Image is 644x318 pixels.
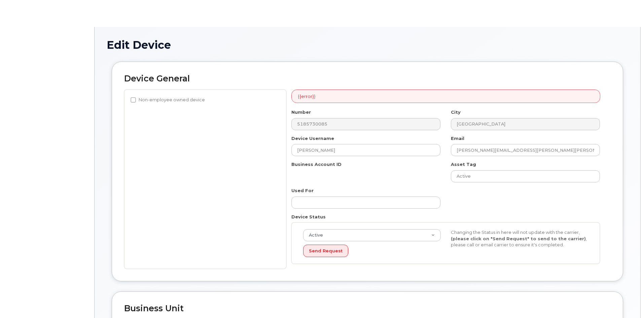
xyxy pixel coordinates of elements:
label: Device Status [291,214,326,220]
strong: (please click on "Send Request" to send to the carrier) [451,236,586,241]
label: Asset Tag [451,161,476,168]
label: Device Username [291,135,334,142]
button: Send Request [303,245,348,257]
label: Business Account ID [291,161,342,168]
label: Email [451,135,464,142]
h1: Edit Device [107,39,628,51]
label: Used For [291,187,314,194]
input: Non-employee owned device [131,97,136,103]
h2: Business Unit [124,304,611,313]
label: Number [291,109,311,115]
div: Changing the Status in here will not update with the carrier, , please call or email carrier to e... [446,229,594,248]
h2: Device General [124,74,611,83]
div: {{error}} [291,90,600,103]
label: Non-employee owned device [131,96,205,104]
label: City [451,109,461,115]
